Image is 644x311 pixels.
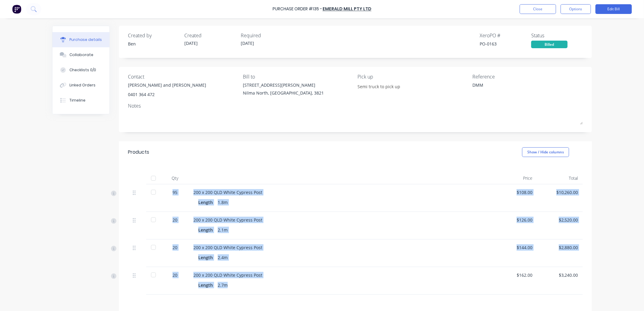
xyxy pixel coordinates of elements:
div: 200 x 200 QLD White Cypress Post [193,244,487,251]
div: Length [198,198,218,207]
div: 20 [166,244,184,251]
button: Timeline [52,93,109,108]
div: Notes [128,102,583,109]
div: Checklists 0/0 [69,67,96,73]
div: Nilma North, [GEOGRAPHIC_DATA], 3821 [243,90,324,96]
div: Ben [128,41,179,47]
button: Linked Orders [52,78,109,93]
div: 2.7m [218,281,228,289]
div: Created by [128,32,179,39]
button: Checklists 0/0 [52,62,109,78]
div: Reference [472,73,583,80]
div: 20 [166,217,184,223]
div: 2.1m [218,226,228,234]
div: $2,880.00 [542,244,578,251]
div: 1.8m [218,198,228,207]
img: Factory [12,5,21,14]
div: $2,520.00 [542,217,578,223]
div: $162.00 [497,272,532,278]
div: 20 [166,272,184,278]
div: Linked Orders [69,82,96,88]
div: 0401 364 472 [128,91,206,98]
div: Bill to [243,73,353,80]
div: Purchase details [69,37,102,42]
div: Qty [161,172,189,184]
button: Close [520,4,556,14]
div: Products [128,149,149,156]
input: Enter notes... [358,82,413,91]
div: $108.00 [497,189,532,196]
div: $144.00 [497,244,532,251]
div: $3,240.00 [542,272,578,278]
div: Length [198,253,218,262]
div: 200 x 200 QLD White Cypress Post [193,217,487,223]
div: Status [531,32,583,39]
button: Show / Hide columns [522,147,569,157]
div: 200 x 200 QLD White Cypress Post [193,189,487,196]
div: Total [537,172,583,184]
div: Required [241,32,292,39]
div: Contact [128,73,238,80]
div: $10,260.00 [542,189,578,196]
div: [STREET_ADDRESS][PERSON_NAME] [243,82,324,88]
div: Xero PO # [480,32,531,39]
div: Created [184,32,236,39]
div: Length [198,281,218,289]
button: Collaborate [52,47,109,62]
div: Timeline [69,98,86,103]
button: Edit Bill [595,4,632,14]
button: Options [561,4,591,14]
div: Collaborate [69,52,93,58]
div: $126.00 [497,217,532,223]
a: Emerald Mill Pty Ltd [323,6,371,12]
div: Pick up [358,73,468,80]
textarea: DMM [472,82,548,95]
div: Price [492,172,537,184]
div: [PERSON_NAME] and [PERSON_NAME] [128,82,206,88]
div: 200 x 200 QLD White Cypress Post [193,272,487,278]
div: 2.4m [218,253,228,262]
button: Purchase details [52,32,109,47]
div: Purchase Order #135 - [273,6,322,12]
div: Billed [531,41,568,48]
div: PO-0163 [480,41,531,47]
div: Length [198,226,218,234]
div: 95 [166,189,184,196]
